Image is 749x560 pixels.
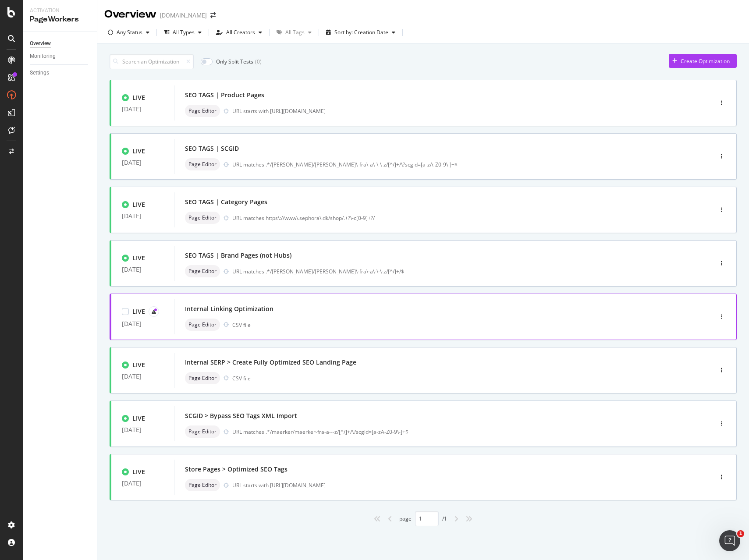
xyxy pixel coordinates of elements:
[681,57,730,65] div: Create Optimization
[213,25,266,39] button: All Creators
[384,512,396,526] div: angle-left
[185,265,220,277] div: neutral label
[188,215,217,220] span: Page Editor
[273,25,315,39] button: All Tags
[232,161,675,168] div: URL matches .*/[PERSON_NAME]/[PERSON_NAME]\-fra\-a\-\-\-z/[^/]+/\?scgid=[a-zA-Z0-9\-]+$
[30,39,91,48] a: Overview
[132,200,145,209] div: LIVE
[232,375,251,382] div: CSV file
[185,251,291,260] div: SEO TAGS | Brand Pages (not Hubs)
[185,91,264,99] div: SEO TAGS | Product Pages
[185,319,220,331] div: neutral label
[323,25,399,39] button: Sort by: Creation Date
[122,320,163,327] div: [DATE]
[30,39,51,48] div: Overview
[399,511,447,526] div: page / 1
[370,512,384,526] div: angles-left
[104,25,153,39] button: Any Status
[719,530,740,551] iframe: Intercom live chat
[30,14,90,25] div: PageWorkers
[188,108,217,113] span: Page Editor
[210,12,216,18] div: arrow-right-arrow-left
[132,414,145,423] div: LIVE
[232,107,675,115] div: URL starts with [URL][DOMAIN_NAME]
[185,425,220,438] div: neutral label
[104,7,156,22] div: Overview
[285,30,305,35] div: All Tags
[160,25,205,39] button: All Types
[117,30,142,35] div: Any Status
[122,159,163,166] div: [DATE]
[122,373,163,380] div: [DATE]
[30,52,56,61] div: Monitoring
[132,254,145,262] div: LIVE
[30,68,49,78] div: Settings
[188,376,217,381] span: Page Editor
[132,147,145,156] div: LIVE
[122,480,163,487] div: [DATE]
[737,530,744,537] span: 1
[232,214,675,222] div: URL matches https\://www\.sephora\.dk/shop/.+?\-c[0-9]+?/
[232,321,251,329] div: CSV file
[334,30,388,35] div: Sort by: Creation Date
[185,198,267,206] div: SEO TAGS | Category Pages
[185,144,239,153] div: SEO TAGS | SCGID
[160,11,207,20] div: [DOMAIN_NAME]
[185,305,273,313] div: Internal Linking Optimization
[232,428,675,436] div: URL matches .*/maerker/maerker-fra-a---z/[^/]+/\?scgid=[a-zA-Z0-9\-]+$
[185,158,220,170] div: neutral label
[110,54,194,69] input: Search an Optimization
[451,512,462,526] div: angle-right
[132,361,145,369] div: LIVE
[185,465,288,474] div: Store Pages > Optimized SEO Tags
[173,30,195,35] div: All Types
[132,93,145,102] div: LIVE
[216,58,253,65] div: Only Split Tests
[188,429,217,434] span: Page Editor
[185,479,220,491] div: neutral label
[30,7,90,14] div: Activation
[122,213,163,220] div: [DATE]
[669,54,737,68] button: Create Optimization
[232,482,675,489] div: URL starts with [URL][DOMAIN_NAME]
[185,212,220,224] div: neutral label
[30,52,91,61] a: Monitoring
[185,105,220,117] div: neutral label
[232,268,675,275] div: URL matches .*/[PERSON_NAME]/[PERSON_NAME]\-fra\-a\-\-\-z/[^/]+/$
[122,106,163,113] div: [DATE]
[255,58,262,65] div: ( 0 )
[185,358,356,367] div: Internal SERP > Create Fully Optimized SEO Landing Page
[122,426,163,433] div: [DATE]
[122,266,163,273] div: [DATE]
[132,468,145,476] div: LIVE
[185,372,220,384] div: neutral label
[188,482,217,488] span: Page Editor
[188,322,217,327] span: Page Editor
[226,30,255,35] div: All Creators
[188,269,217,274] span: Page Editor
[462,512,476,526] div: angles-right
[185,411,297,420] div: SCGID > Bypass SEO Tags XML Import
[30,68,91,78] a: Settings
[132,307,145,316] div: LIVE
[188,162,217,167] span: Page Editor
